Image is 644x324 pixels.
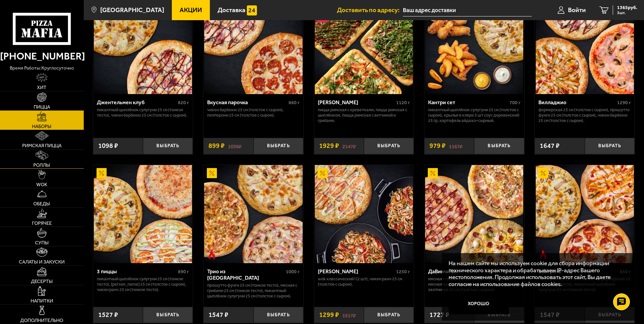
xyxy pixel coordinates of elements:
p: Чикен Барбекю 25 см (толстое с сыром), Пепперони 25 см (толстое с сыром). [207,107,300,118]
img: 15daf4d41897b9f0e9f617042186c801.svg [247,5,257,15]
span: Акции [180,7,202,13]
a: АкционныйОстрое блюдоБеатриче [535,165,635,263]
img: 3 пиццы [94,165,192,263]
p: Пикантный цыплёнок сулугуни 25 см (тонкое тесто), [PERSON_NAME] 25 см (толстое с сыром), Чикен Ра... [97,276,189,292]
span: 1727 ₽ [429,312,449,318]
span: Салаты и закуски [19,259,65,264]
div: [PERSON_NAME] [318,99,395,106]
span: Горячее [32,221,52,226]
span: 860 г [289,100,300,106]
span: Пицца [34,105,50,109]
span: Супы [35,240,49,245]
img: Беатриче [536,165,634,263]
input: Ваш адрес доставки [403,4,532,16]
span: 890 г [178,269,189,275]
div: Кантри сет [428,99,508,106]
a: Акционный3 пиццы [93,165,193,263]
span: Дополнительно [20,318,63,323]
a: АкционныйДаВинчи сет [424,165,524,263]
span: Наборы [32,124,51,129]
div: Трио из [GEOGRAPHIC_DATA] [207,268,284,281]
button: Выбрать [254,138,303,154]
span: 1527 ₽ [98,312,118,318]
div: Джентельмен клуб [97,99,177,106]
img: Акционный [538,168,548,178]
img: Острое блюдо [207,250,217,260]
span: Римская пицца [22,143,62,148]
div: 3 пиццы [97,268,177,275]
span: Роллы [33,163,50,167]
s: 1098 ₽ [228,143,241,149]
button: Выбрать [254,307,303,323]
span: Десерты [31,279,53,284]
a: АкционныйОстрое блюдоТрио из Рио [203,165,303,263]
span: Доставка [218,7,245,13]
p: Прошутто Фунги 25 см (тонкое тесто), Мясная с грибами 25 см (тонкое тесто), Пикантный цыплёнок су... [207,283,300,299]
span: 700 г [509,100,521,106]
span: 1000 г [286,269,300,275]
span: Войти [568,7,586,13]
span: Хит [37,85,46,90]
p: Пицца Римская с креветками, Пицца Римская с цыплёнком, Пицца Римская с ветчиной и грибами. [318,107,410,123]
div: Вилладжио [538,99,615,106]
img: Акционный [317,168,328,178]
span: Напитки [31,298,53,303]
p: Пикантный цыплёнок сулугуни 25 см (тонкое тесто), Чикен Барбекю 25 см (толстое с сыром). [97,107,189,118]
p: На нашем сайте мы используем cookie для сбора информации технического характера и обрабатываем IP... [449,260,624,288]
div: Вкусная парочка [207,99,287,106]
span: 899 ₽ [209,143,225,149]
span: 1290 г [617,100,631,106]
p: Фермерская 25 см (толстое с сыром), Прошутто Фунги 25 см (толстое с сыром), Чикен Барбекю 25 см (... [538,107,631,123]
button: Выбрать [364,138,414,154]
span: 1929 ₽ [319,143,339,149]
span: 1365 руб. [617,5,637,10]
button: Выбрать [364,307,414,323]
span: 820 г [178,100,189,106]
button: Выбрать [143,138,193,154]
button: Выбрать [474,138,524,154]
s: 1517 ₽ [342,312,356,318]
span: [GEOGRAPHIC_DATA] [100,7,164,13]
div: ДаВинчи сет [428,268,505,275]
img: Вилла Капри [315,165,413,263]
img: ДаВинчи сет [425,165,523,263]
img: Акционный [207,168,217,178]
p: Мясная с грибами 25 см (толстое с сыром), Мясная Барбекю 25 см (тонкое тесто), Охотничья 25 см (т... [428,276,521,292]
span: 1120 г [396,100,410,106]
button: Выбрать [585,138,635,154]
span: 1299 ₽ [319,312,339,318]
span: WOK [36,182,47,187]
span: 979 ₽ [429,143,446,149]
span: 1647 ₽ [540,143,560,149]
img: Трио из Рио [204,165,302,263]
p: Пикантный цыплёнок сулугуни 25 см (толстое с сыром), крылья в кляре 5 шт соус деревенский 25 гр, ... [428,107,521,123]
span: Обеды [33,201,50,206]
a: АкционныйВилла Капри [314,165,414,263]
s: 2147 ₽ [342,143,356,149]
span: Доставить по адресу: [337,7,403,13]
s: 1167 ₽ [449,143,462,149]
img: Акционный [428,168,438,178]
img: Акционный [97,168,107,178]
span: 3 шт. [617,11,637,15]
p: Wok классический L (2 шт), Чикен Ранч 25 см (толстое с сыром). [318,276,410,287]
button: Хорошо [449,294,509,314]
div: [PERSON_NAME] [318,268,395,275]
span: 1098 ₽ [98,143,118,149]
button: Выбрать [143,307,193,323]
img: Острое блюдо [538,250,548,260]
span: 1547 ₽ [209,312,228,318]
span: 1250 г [396,269,410,275]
